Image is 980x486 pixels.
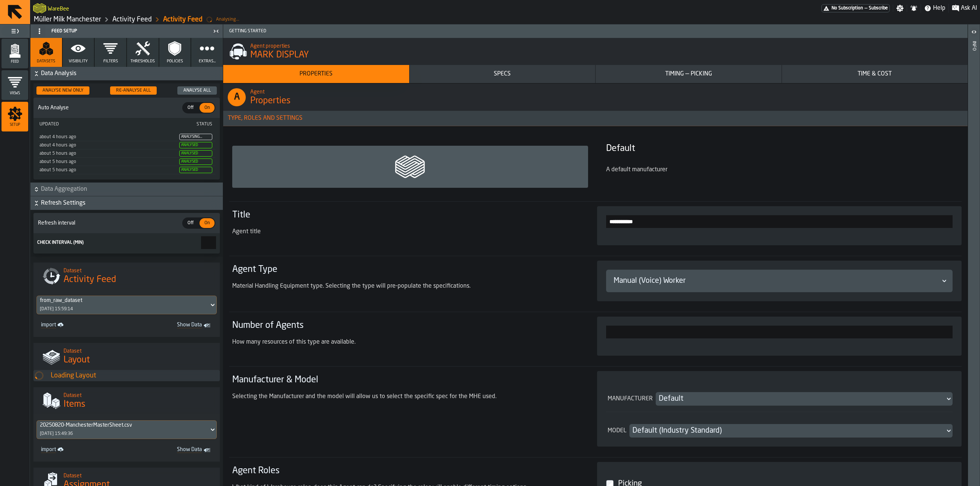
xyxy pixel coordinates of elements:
[64,347,214,354] h2: Sub Title
[782,65,968,83] button: button-Time & Cost
[232,227,579,236] div: Agent title
[41,199,221,208] span: Refresh Settings
[223,38,968,65] div: title-MARK DISPLAY
[201,220,213,226] span: On
[182,102,199,113] label: button-switch-multi-Off
[232,338,579,347] div: How many resources of this type are available.
[33,263,220,290] div: title-Activity Feed
[232,465,579,477] h3: Agent Roles
[200,218,215,228] div: thumb
[183,103,198,113] div: thumb
[250,42,965,49] h2: Sub Title
[232,264,579,276] h3: Agent Type
[64,391,214,398] h2: Sub Title
[133,322,202,329] span: Show Data
[606,426,628,435] div: Model
[30,196,223,210] button: button-
[821,4,890,12] a: link-to-/wh/i/b09612b5-e9f1-4a3a-b0a4-784729d61419/pricing/
[39,88,86,93] div: Analyse New Only
[2,39,28,69] li: menu Feed
[36,296,217,314] div: DropdownMenuValue-11a2155b-eeec-4845-be7d-a291c5c9297c[DATE] 15:59:14
[38,445,124,456] a: link-to-/wh/i/b09612b5-e9f1-4a3a-b0a4-784729d61419/import/items/
[606,394,654,403] div: Manufacturer
[832,6,863,11] span: No Subscription
[40,422,206,428] div: DropdownMenuValue-42993552-3966-4e5d-8a36-b132f0f76b91
[606,143,962,162] h4: Default
[33,2,46,15] a: logo-header
[39,134,178,140] div: Updated: 8/22/2025, 11:48:11 AM Created: 8/22/2025, 11:48:11 AM
[921,4,948,13] label: button-toggle-Help
[971,39,977,484] div: Info
[40,297,206,303] div: DropdownMenuValue-11a2155b-eeec-4845-be7d-a291c5c9297c
[64,398,85,411] span: Items
[112,15,152,24] a: link-to-/wh/i/b09612b5-e9f1-4a3a-b0a4-784729d61419/feed/0549eee4-c428-441c-8388-bb36cec72d2b
[183,218,198,228] div: thumb
[39,143,178,148] div: Updated: 8/22/2025, 11:38:05 AM Created: 8/22/2025, 11:38:05 AM
[39,122,126,127] div: Updated
[36,86,89,95] button: button-Analyse New Only
[606,326,953,338] label: input-value-
[39,151,178,156] div: Updated: 8/22/2025, 11:28:16 AM Created: 8/22/2025, 11:28:16 AM
[250,88,962,95] h2: Sub Title
[199,59,216,64] span: Extras...
[130,320,215,331] a: toggle-dataset-table-Show Data
[41,185,221,194] span: Data Aggregation
[130,59,155,64] span: Thresholds
[785,69,965,78] div: Time & Cost
[180,88,214,93] div: Analyse All
[167,59,183,64] span: Policies
[865,6,867,11] span: —
[199,217,215,229] label: button-switch-multi-On
[177,86,217,95] button: button-Analyse All
[163,15,203,24] a: link-to-/wh/i/b09612b5-e9f1-4a3a-b0a4-784729d61419/feed/0549eee4-c428-441c-8388-bb36cec72d2b
[40,431,73,436] div: [DATE] 15:49:36
[632,426,942,436] div: DropdownMenuValue-default-picker-voice
[185,220,197,226] span: Off
[33,343,220,370] div: title-Layout
[36,220,182,226] span: Refresh interval
[33,387,220,414] div: title-Items
[33,15,505,24] nav: Breadcrumb
[126,122,212,127] div: Status
[232,320,579,332] h3: Number of Agents
[413,69,593,78] div: Specs
[179,134,212,140] span: Analysing...
[606,386,953,406] div: ManufacturerDropdownMenuValue-default
[821,4,890,12] div: Menu Subscription
[64,354,90,366] span: Layout
[410,65,596,83] button: button-Specs
[34,15,101,24] a: link-to-/wh/i/b09612b5-e9f1-4a3a-b0a4-784729d61419/simulations
[223,65,409,83] button: button-Properties
[110,86,157,95] button: button-Re-Analyse All
[200,103,215,113] div: thumb
[228,88,246,106] div: A
[232,392,579,401] div: Selecting the Manufacturer and the model will allow us to select the specific spec for the MHE used.
[113,88,154,93] div: Re-Analyse All
[48,5,69,12] h2: Sub Title
[133,447,202,454] span: Show Data
[232,374,579,386] h3: Manufacturer & Model
[103,59,118,64] span: Filters
[606,270,953,292] div: DropdownMenuValue-picker-voice
[30,183,223,196] button: button-
[232,282,579,291] div: Material Handling Equipment type. Selecting the type will pre-populate the specifications.
[40,306,73,312] div: [DATE] 15:59:14
[2,70,28,100] li: menu Views
[223,84,968,111] div: title-Properties
[907,5,921,12] label: button-toggle-Notifications
[211,27,221,36] label: button-toggle-Close me
[2,91,28,95] span: Views
[64,471,214,479] h2: Sub Title
[39,159,178,165] div: Updated: 8/22/2025, 11:18:08 AM Created: 8/22/2025, 11:18:08 AM
[32,25,211,37] div: Feed Setup
[250,95,290,107] span: Properties
[179,142,212,148] span: Analysed
[596,65,782,83] button: button-Timing — Picking
[223,111,968,126] h3: title-section-Type, Roles and Settings
[37,240,84,245] span: Check interval (min)
[36,105,182,111] span: Auto Analyse
[226,69,406,78] div: Properties
[36,236,217,249] label: react-aria6505604610-:rhm:
[659,394,942,404] div: DropdownMenuValue-default
[38,320,124,331] a: link-to-/wh/i/b09612b5-e9f1-4a3a-b0a4-784729d61419/import/activity/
